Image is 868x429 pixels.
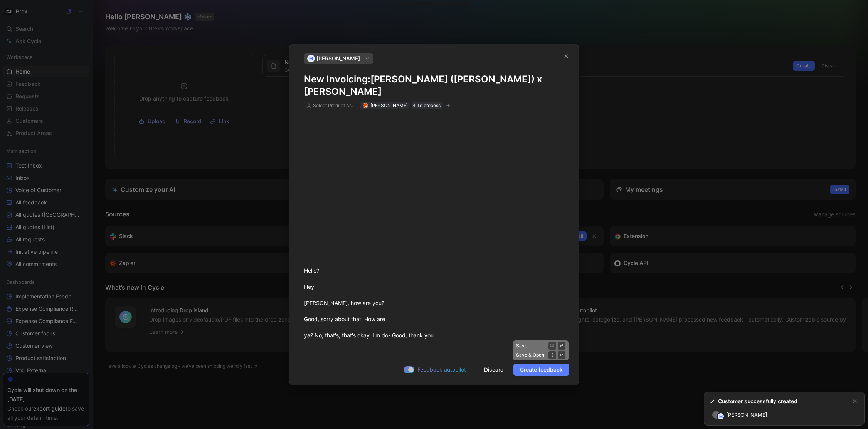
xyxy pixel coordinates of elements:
[484,365,504,374] span: Discard
[316,54,360,63] span: [PERSON_NAME]
[478,364,510,376] button: Discard
[712,411,720,419] div: j
[513,364,569,376] button: Create feedback
[709,409,771,421] button: jM[PERSON_NAME]
[304,73,564,98] h1: New Invoicing:[PERSON_NAME] ([PERSON_NAME]) x [PERSON_NAME]
[401,365,474,375] button: Feedback autopilot
[417,365,466,374] span: Feedback autopilot
[520,365,563,374] span: Create feedback
[370,102,408,108] span: [PERSON_NAME]
[417,102,441,109] span: To process
[718,397,797,406] div: Customer successfully created
[313,102,356,109] div: Select Product Areas
[412,102,442,109] div: To process
[363,103,367,107] img: avatar
[307,55,315,62] div: M
[718,413,724,419] div: M
[304,53,373,64] button: M[PERSON_NAME]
